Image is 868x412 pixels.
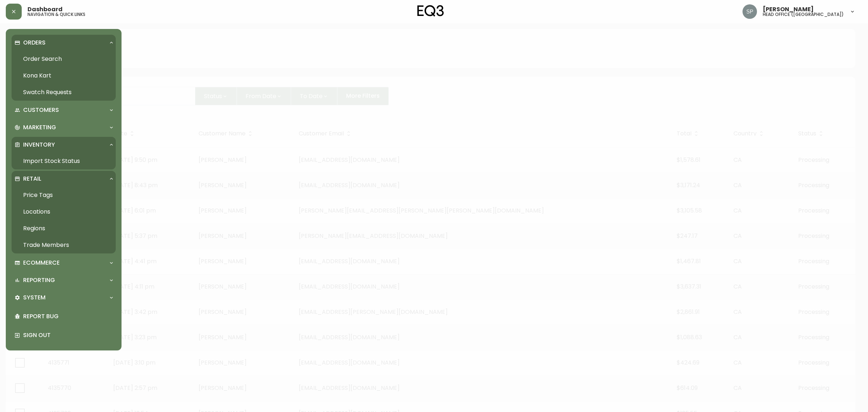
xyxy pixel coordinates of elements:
a: Import Stock Status [12,153,116,169]
p: Ecommerce [23,259,60,267]
div: Marketing [12,119,116,135]
img: logo [417,5,444,17]
a: Swatch Requests [12,84,116,101]
div: System [12,290,116,306]
div: Inventory [12,137,116,153]
span: Dashboard [27,7,63,12]
p: Inventory [23,141,55,149]
a: Locations [12,203,116,220]
p: Orders [23,39,46,47]
p: Customers [23,106,59,114]
h5: navigation & quick links [27,12,85,17]
div: Report Bug [12,307,116,326]
div: Sign Out [12,326,116,345]
p: System [23,294,46,302]
p: Marketing [23,123,56,131]
a: Kona Kart [12,67,116,84]
p: Report Bug [23,312,113,320]
p: Retail [23,175,41,183]
a: Price Tags [12,187,116,203]
a: Regions [12,220,116,237]
img: 0cb179e7bf3690758a1aaa5f0aafa0b4 [743,4,757,19]
div: Reporting [12,272,116,288]
a: Order Search [12,51,116,67]
h5: head office ([GEOGRAPHIC_DATA]) [763,12,844,17]
span: [PERSON_NAME] [763,7,814,12]
div: Retail [12,171,116,187]
div: Ecommerce [12,255,116,271]
div: Customers [12,102,116,118]
p: Reporting [23,276,55,284]
div: Orders [12,35,116,51]
p: Sign Out [23,331,113,339]
a: Trade Members [12,237,116,253]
